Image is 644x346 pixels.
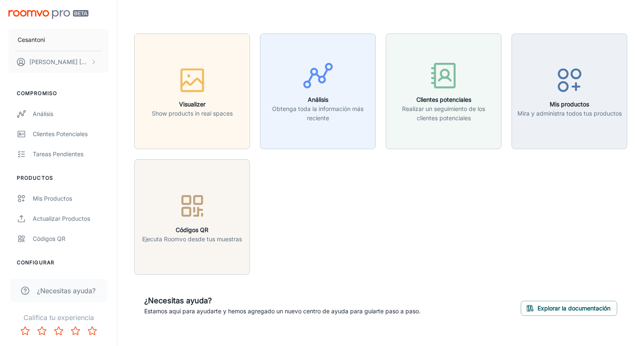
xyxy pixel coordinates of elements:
div: Actualizar productos [33,214,109,223]
button: Rate 2 star [34,323,50,339]
div: Clientes potenciales [33,129,109,139]
button: VisualizerShow products in real spaces [134,34,250,149]
img: Roomvo PRO Beta [8,10,88,19]
div: Análisis [33,109,109,119]
button: Rate 5 star [84,323,101,339]
button: Rate 1 star [17,323,34,339]
div: Mis productos [33,194,109,203]
a: Explorar la documentación [521,303,617,312]
p: Cesantoni [18,35,45,44]
p: Califica tu experiencia [7,312,110,323]
p: Show products in real spaces [152,109,233,118]
a: Códigos QREjecuta Roomvo desde tus muestras [134,212,250,220]
button: Clientes potencialesRealizar un seguimiento de los clientes potenciales [386,34,501,149]
a: Mis productosMira y administra todos tus productos [512,86,627,95]
p: Estamos aquí para ayudarte y hemos agregado un nuevo centro de ayuda para guiarte paso a paso. [144,307,421,316]
h6: Códigos QR [142,225,242,235]
p: Mira y administra todos tus productos [517,109,622,118]
p: [PERSON_NAME] [PERSON_NAME] [29,57,88,67]
button: Rate 4 star [67,323,84,339]
a: AnálisisObtenga toda la información más reciente [260,86,376,95]
div: Tareas pendientes [33,150,109,159]
h6: ¿Necesitas ayuda? [144,295,421,307]
button: Cesantoni [8,29,109,51]
button: AnálisisObtenga toda la información más reciente [260,34,376,149]
a: Clientes potencialesRealizar un seguimiento de los clientes potenciales [386,86,501,95]
h6: Clientes potenciales [391,95,496,104]
button: [PERSON_NAME] [PERSON_NAME] [8,51,109,73]
div: Códigos QR [33,234,109,243]
button: Rate 3 star [50,323,67,339]
p: Obtenga toda la información más reciente [265,104,370,123]
button: Códigos QREjecuta Roomvo desde tus muestras [134,159,250,275]
h6: Análisis [265,95,370,104]
span: ¿Necesitas ayuda? [37,286,96,296]
h6: Mis productos [517,100,622,109]
p: Realizar un seguimiento de los clientes potenciales [391,104,496,123]
p: Ejecuta Roomvo desde tus muestras [142,235,242,244]
h6: Visualizer [152,100,233,109]
button: Explorar la documentación [521,301,617,316]
button: Mis productosMira y administra todos tus productos [512,34,627,149]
